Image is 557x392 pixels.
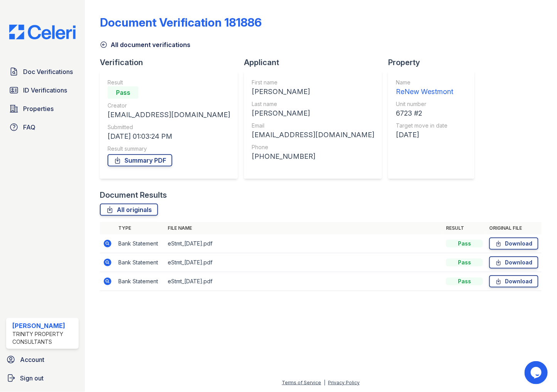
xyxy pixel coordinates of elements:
[100,15,262,29] div: Document Verification 181886
[165,253,443,272] td: eStmt_[DATE].pdf
[252,100,374,108] div: Last name
[23,123,35,132] span: FAQ
[108,131,230,142] div: [DATE] 01:03:24 PM
[165,272,443,291] td: eStmt_[DATE].pdf
[6,82,79,98] a: ID Verifications
[446,240,483,247] div: Pass
[396,79,453,86] div: Name
[100,57,244,68] div: Verification
[328,380,360,385] a: Privacy Policy
[100,190,167,200] div: Document Results
[23,104,54,113] span: Properties
[252,79,374,86] div: First name
[252,108,374,119] div: [PERSON_NAME]
[100,204,158,216] a: All originals
[396,130,453,140] div: [DATE]
[20,355,44,364] span: Account
[489,237,538,250] a: Download
[3,352,82,367] a: Account
[486,222,542,234] th: Original file
[252,122,374,130] div: Email
[396,86,453,97] div: ReNew Westmont
[165,222,443,234] th: File name
[115,234,165,253] td: Bank Statement
[108,145,230,153] div: Result summary
[396,100,453,108] div: Unit number
[6,119,79,135] a: FAQ
[489,256,538,269] a: Download
[252,151,374,162] div: [PHONE_NUMBER]
[108,86,138,99] div: Pass
[23,86,67,95] span: ID Verifications
[165,234,443,253] td: eStmt_[DATE].pdf
[108,154,172,167] a: Summary PDF
[324,380,325,385] div: |
[282,380,321,385] a: Terms of Service
[20,373,44,383] span: Sign out
[115,272,165,291] td: Bank Statement
[108,79,230,86] div: Result
[525,361,549,384] iframe: chat widget
[396,79,453,97] a: Name ReNew Westmont
[3,25,82,39] img: CE_Logo_Blue-a8612792a0a2168367f1c8372b55b34899dd931a85d93a1a3d3e32e68fde9ad4.png
[489,275,538,288] a: Download
[23,67,73,76] span: Doc Verifications
[12,330,76,346] div: Trinity Property Consultants
[100,40,190,49] a: All document verifications
[6,64,79,79] a: Doc Verifications
[108,123,230,131] div: Submitted
[446,259,483,266] div: Pass
[3,370,82,386] a: Sign out
[115,253,165,272] td: Bank Statement
[108,109,230,120] div: [EMAIL_ADDRESS][DOMAIN_NAME]
[443,222,486,234] th: Result
[6,101,79,116] a: Properties
[252,86,374,97] div: [PERSON_NAME]
[252,130,374,140] div: [EMAIL_ADDRESS][DOMAIN_NAME]
[396,122,453,130] div: Target move in date
[396,108,453,119] div: 6723 #2
[252,143,374,151] div: Phone
[446,278,483,285] div: Pass
[388,57,481,68] div: Property
[244,57,388,68] div: Applicant
[12,321,76,330] div: [PERSON_NAME]
[115,222,165,234] th: Type
[108,102,230,109] div: Creator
